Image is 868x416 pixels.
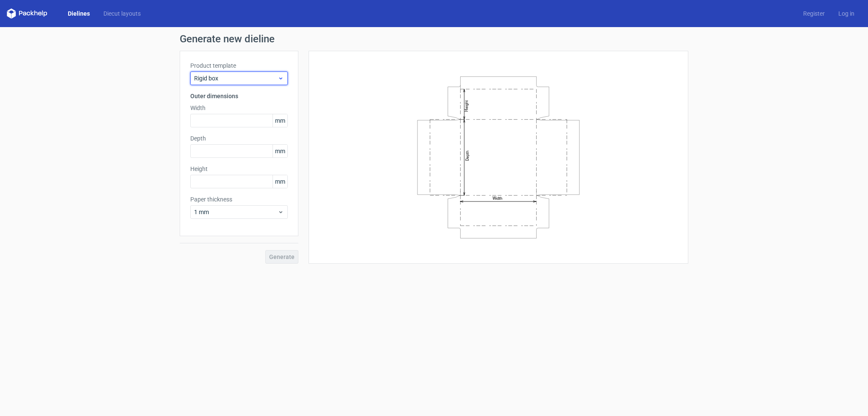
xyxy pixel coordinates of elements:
a: Dielines [61,9,97,18]
label: Width [190,104,288,112]
text: Height [464,100,469,111]
span: mm [273,145,287,157]
label: Height [190,165,288,173]
label: Paper thickness [190,195,288,204]
a: Register [796,9,832,18]
a: Diecut layouts [97,9,147,18]
label: Depth [190,134,288,143]
h1: Generate new dieline [180,34,688,44]
label: Product template [190,61,288,70]
span: mm [273,175,287,188]
text: Width [492,196,502,201]
h3: Outer dimensions [190,92,288,100]
text: Depth [465,150,470,160]
a: Log in [832,9,861,18]
span: mm [273,114,287,127]
span: 1 mm [194,208,278,216]
span: Rigid box [194,74,278,83]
